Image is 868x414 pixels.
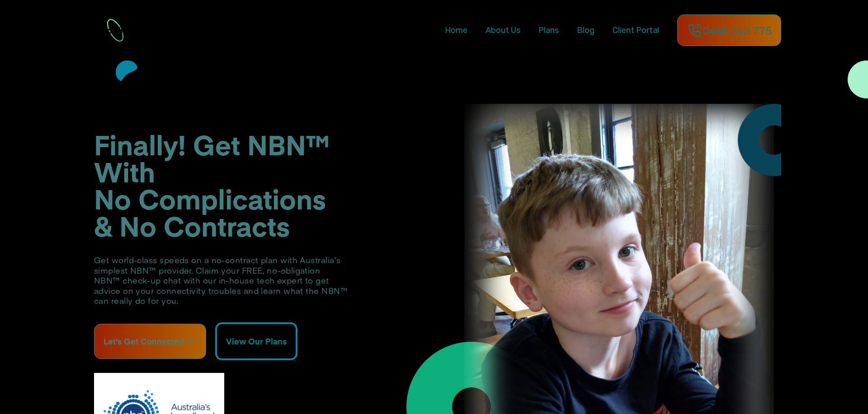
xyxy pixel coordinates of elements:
span: Let's Get Connected [104,333,184,349]
a: About Us [486,25,520,35]
button: View Our Plans [215,322,297,360]
h1: Finally! Get NBN™ With No Complications & No Contracts [94,130,464,239]
a: Blog [577,25,594,35]
p: Get world-class speeds on a no-contract plan with Australia’s simplest NBN™ provider. Claim your ... [94,239,464,322]
a: Client Portal [613,25,659,35]
button: 0448 313 775 [677,14,781,46]
a: Plans [538,25,559,35]
a: Home [445,25,467,35]
img: Oval%20Copy%202.png [738,104,810,176]
button: Let's Get Connected [94,324,206,359]
p: 0448 313 775 [703,23,772,37]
